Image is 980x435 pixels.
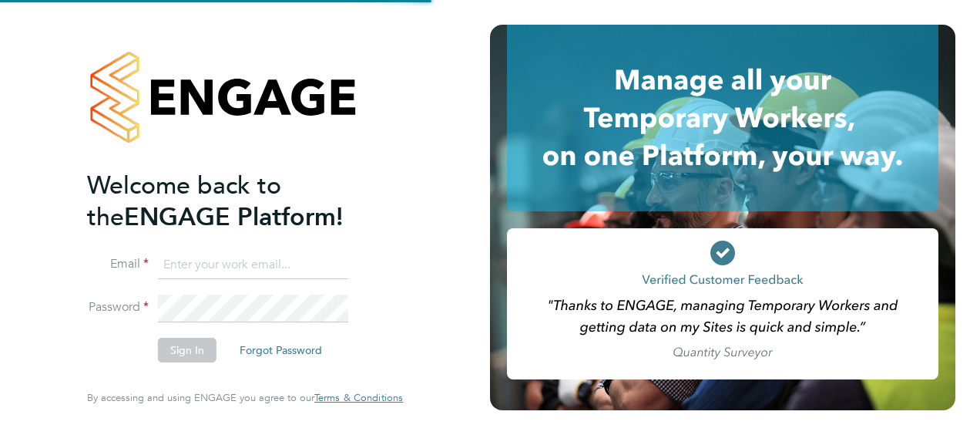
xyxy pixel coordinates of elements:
label: Email [87,256,149,272]
a: Terms & Conditions [314,392,403,404]
label: Password [87,299,149,315]
h2: ENGAGE Platform! [87,170,388,233]
button: Forgot Password [227,338,334,362]
span: Welcome back to the [87,170,281,232]
span: By accessing and using ENGAGE you agree to our [87,391,403,404]
button: Sign In [158,338,216,362]
input: Enter your work email... [158,251,348,279]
